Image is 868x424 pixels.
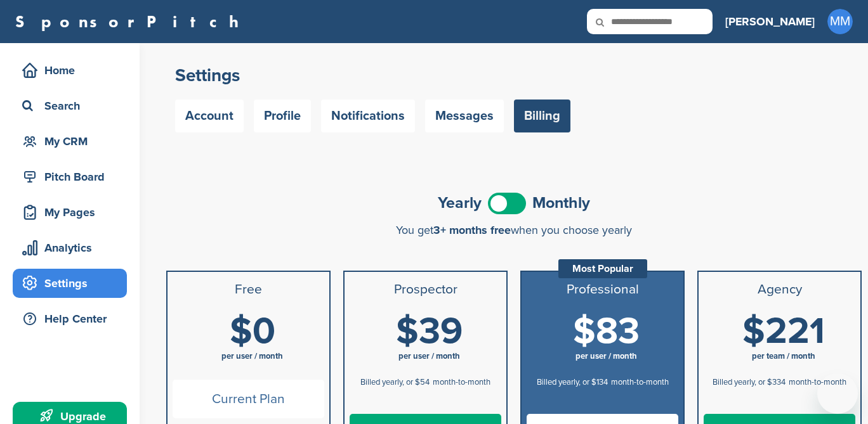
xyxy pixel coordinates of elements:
div: Analytics [19,236,127,259]
a: Analytics [13,233,127,262]
span: MM [827,9,853,34]
span: Billed yearly, or $134 [537,377,608,387]
span: month-to-month [789,377,846,387]
span: Monthly [532,195,590,211]
a: Billing [514,100,570,132]
h3: Professional [527,282,678,297]
a: Help Center [13,304,127,333]
a: Settings [13,269,127,298]
span: $221 [742,309,825,354]
a: Account [175,100,244,132]
a: Messages [425,100,504,132]
span: month-to-month [611,377,669,387]
div: Help Center [19,307,127,330]
a: SponsorPitch [15,13,247,30]
h3: Agency [704,282,855,297]
a: Pitch Board [13,162,127,191]
div: My CRM [19,130,127,153]
span: Billed yearly, or $54 [360,377,430,387]
span: Billed yearly, or $334 [713,377,786,387]
div: Home [19,59,127,82]
a: Profile [254,100,311,132]
span: $83 [573,309,640,354]
a: Notifications [321,100,415,132]
span: Current Plan [173,380,324,418]
span: per team / month [752,351,815,361]
div: You get when you choose yearly [166,224,862,236]
a: My Pages [13,198,127,227]
div: Settings [19,272,127,295]
h2: Settings [175,64,853,87]
span: month-to-month [433,377,490,387]
div: Most Popular [558,259,647,278]
span: per user / month [221,351,283,361]
h3: Prospector [350,282,501,297]
span: per user / month [575,351,637,361]
span: $39 [396,309,463,354]
div: Search [19,94,127,117]
a: Home [13,56,127,85]
div: Pitch Board [19,165,127,188]
a: [PERSON_NAME] [725,8,815,35]
span: 3+ months free [433,223,511,237]
span: $0 [230,309,275,354]
a: Search [13,91,127,120]
div: My Pages [19,201,127,224]
h3: [PERSON_NAME] [725,13,815,30]
span: Yearly [438,195,482,211]
a: My CRM [13,127,127,156]
span: per user / month [398,351,460,361]
h3: Free [173,282,324,297]
iframe: Button to launch messaging window [817,373,858,414]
